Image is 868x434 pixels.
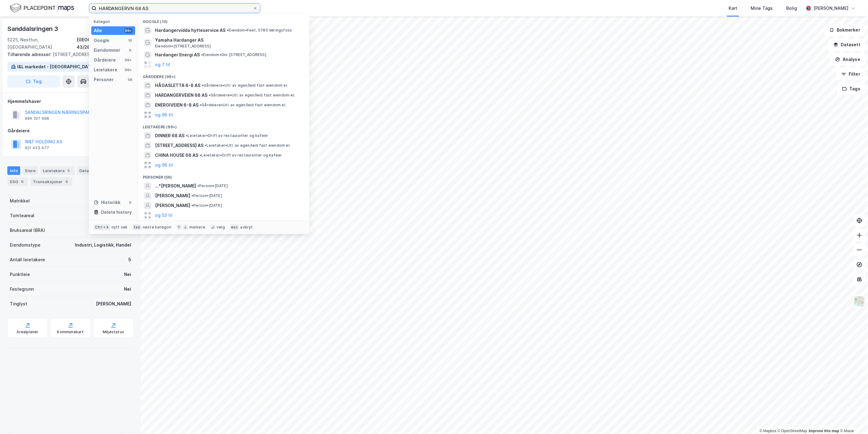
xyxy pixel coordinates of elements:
[94,37,109,44] div: Google
[155,142,203,149] span: [STREET_ADDRESS] AS
[138,170,309,181] div: Personer (56)
[25,116,49,121] div: 996 327 698
[101,209,132,216] div: Delete history
[124,285,131,293] div: Nei
[94,76,114,83] div: Personer
[94,27,102,34] div: Alle
[138,120,309,131] div: Leietakere (99+)
[7,166,20,175] div: Info
[155,36,302,44] span: Yamaha Hardanger AS
[813,5,848,12] div: [PERSON_NAME]
[809,429,839,433] a: Improve this map
[202,83,203,88] span: •
[10,285,34,293] div: Festegrunn
[132,224,142,230] div: tab
[837,405,868,434] iframe: Chat Widget
[10,271,30,278] div: Punktleie
[8,127,133,134] div: Gårdeiere
[7,51,129,58] div: [STREET_ADDRESS]
[103,330,124,334] div: Miljøstatus
[25,145,49,150] div: 921 453 477
[186,133,268,138] span: Leietaker • Drift av restauranter og kafeer
[128,38,133,43] div: 10
[66,168,72,174] div: 5
[240,225,253,230] div: avbryt
[97,4,253,13] input: Søk på adresse, matrikkel, gårdeiere, leietakere eller personer
[209,93,210,97] span: •
[155,192,190,199] span: [PERSON_NAME]
[124,67,133,72] div: 99+
[138,14,309,25] div: Google (10)
[94,66,117,74] div: Leietakere
[124,58,133,62] div: 99+
[155,101,199,109] span: ENERGIVEIEN 6-8 AS
[200,103,286,108] span: Gårdeiere • Utl. av egen/leid fast eiendom el.
[155,51,200,58] span: Hardanger Energi AS
[19,179,25,185] div: 6
[94,19,135,24] div: Kategori
[128,48,133,53] div: 0
[94,47,120,54] div: Eiendommer
[7,36,77,51] div: 5225, Nesttun, [GEOGRAPHIC_DATA]
[128,200,133,205] div: 0
[7,177,28,186] div: ESG
[191,203,193,208] span: •
[209,93,295,98] span: Gårdeiere • Utl. av egen/leid fast eiendom el.
[155,132,184,139] span: DINNER 68 AS
[205,143,207,148] span: •
[155,212,172,219] button: og 53 til
[75,241,131,249] div: Industri, Logistikk, Handel
[112,225,128,230] div: nytt søk
[8,98,133,105] div: Hjemmelshaver
[155,111,173,119] button: og 96 til
[155,82,200,89] span: HÅGASLETTA 6-8 AS
[10,227,45,234] div: Bruksareal (BRA)
[778,429,807,433] a: OpenStreetMap
[7,75,60,88] button: Tag
[17,63,95,70] div: I&L markedet - [GEOGRAPHIC_DATA]
[837,83,866,95] button: Tags
[94,56,116,64] div: Gårdeiere
[191,193,222,198] span: Person • [DATE]
[10,197,30,205] div: Matrikkel
[155,92,207,99] span: HARDANGERVEIEN 68 AS
[57,330,84,334] div: Kommunekart
[824,24,866,36] button: Bokmerker
[760,429,776,433] a: Mapbox
[205,143,290,148] span: Leietaker • Utl. av egen/leid fast eiendom el.
[7,24,59,34] div: Sanddalsringen 3
[94,224,110,230] div: Ctrl + k
[830,53,866,66] button: Analyse
[201,52,203,57] span: •
[124,28,133,33] div: 99+
[128,77,133,82] div: 56
[227,28,229,32] span: •
[786,5,797,12] div: Bolig
[217,225,225,230] div: velg
[138,70,309,81] div: Gårdeiere (99+)
[201,52,266,57] span: Eiendom • Gnr [STREET_ADDRESS]
[155,44,211,49] span: Eiendom • [STREET_ADDRESS]
[128,256,131,263] div: 5
[751,5,773,12] div: Mine Tags
[10,256,45,263] div: Antall leietakere
[7,52,53,57] span: Tilhørende adresser:
[197,183,228,188] span: Person • [DATE]
[23,166,38,175] div: Eiere
[155,27,226,34] span: Hardangervidda hytteservice AS
[199,153,282,158] span: Leietaker • Drift av restauranter og kafeer
[30,177,72,186] div: Transaksjoner
[854,296,865,307] img: Z
[96,300,131,308] div: [PERSON_NAME]
[197,183,199,188] span: •
[230,224,239,230] div: esc
[199,153,201,157] span: •
[836,68,866,80] button: Filter
[729,5,737,12] div: Kart
[40,166,74,175] div: Leietakere
[155,182,196,190] span: ...*[PERSON_NAME]
[202,83,288,88] span: Gårdeiere • Utl. av egen/leid fast eiendom el.
[155,152,198,159] span: CHINA HOUSE 68 AS
[10,241,40,249] div: Eiendomstype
